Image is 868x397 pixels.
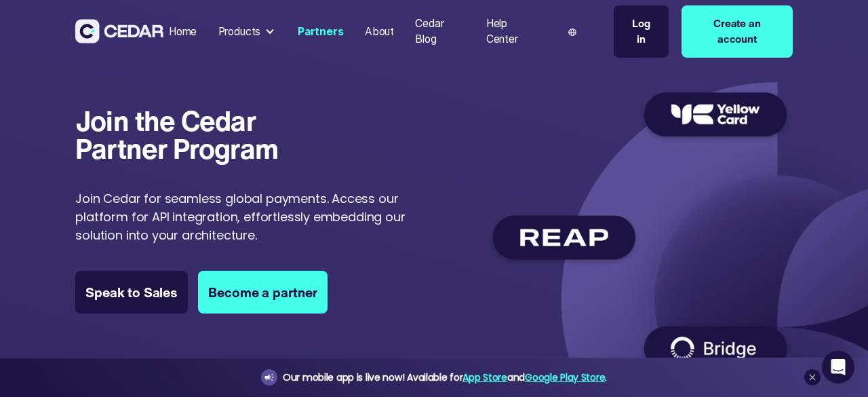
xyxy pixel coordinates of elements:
[75,107,290,162] h1: Join the Cedar Partner Program
[359,17,399,47] a: About
[525,371,605,384] a: Google Play Store
[627,16,655,48] div: Log in
[75,271,188,314] a: Speak to Sales
[75,189,433,244] p: Join Cedar for seamless global payments. Access our platform for API integration, effortlessly em...
[486,16,539,48] div: Help Center
[292,17,349,47] a: Partners
[264,372,275,383] img: announcement
[568,29,576,37] img: world icon
[822,351,854,383] div: Open Intercom Messenger
[218,24,261,40] div: Products
[614,5,669,58] a: Log in
[163,17,202,47] a: Home
[410,9,471,54] a: Cedar Blog
[298,24,344,40] div: Partners
[682,5,793,58] a: Create an account
[169,24,197,40] div: Home
[198,271,327,314] a: Become a partner
[462,371,507,384] a: App Store
[283,369,607,386] div: Our mobile app is live now! Available for and .
[415,16,465,48] div: Cedar Blog
[213,18,282,45] div: Products
[481,9,544,54] a: Help Center
[365,24,394,40] div: About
